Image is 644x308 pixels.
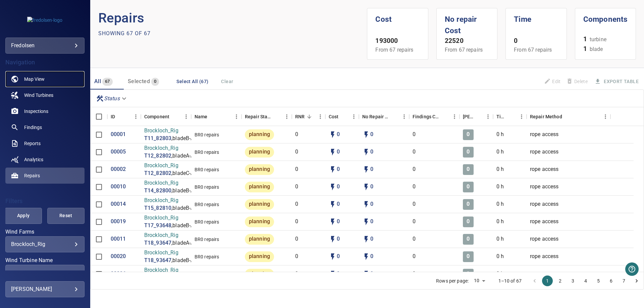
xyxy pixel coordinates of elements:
[467,253,470,260] p: 0
[174,75,211,88] button: Select All (67)
[171,257,204,264] p: , bladeB-Axis1
[362,131,370,139] svg: Auto impact
[295,235,298,243] p: 0
[102,78,113,85] span: 67
[128,78,150,84] span: Selected
[98,8,367,28] p: Repairs
[5,151,85,168] a: analytics noActive
[449,112,460,122] button: Menu
[583,35,587,44] p: 1
[467,235,470,243] p: 0
[171,204,204,212] p: , bladeB-Axis1
[111,218,126,226] p: 00019
[460,107,493,126] div: Max Severity
[471,276,487,286] div: 10
[56,211,76,220] span: Reset
[583,44,587,54] p: 1
[169,112,179,121] button: Sort
[295,183,298,191] p: 0
[329,183,337,191] svg: Auto cost
[5,168,85,184] a: repairs active
[593,275,604,286] button: Go to page 5
[24,172,40,179] span: Repairs
[171,187,204,195] p: , bladeB-Axis1
[496,253,504,260] p: 0 h
[245,131,274,138] span: planning
[413,235,416,243] p: 0
[111,183,126,191] a: 00010
[144,249,204,257] p: Brockloch_Rig
[440,112,449,121] button: Sort
[337,218,340,226] p: 0
[362,235,370,243] svg: Auto impact
[111,148,126,156] p: 00005
[370,183,373,191] p: 0
[370,235,373,243] p: 0
[107,107,141,126] div: ID
[370,166,373,173] p: 0
[144,257,171,264] p: T18_93647
[399,112,409,122] button: Menu
[144,170,171,177] a: T12_82802
[272,112,282,121] button: Sort
[5,87,85,103] a: windturbines noActive
[111,131,126,138] p: 00001
[496,183,504,191] p: 0 h
[349,112,359,122] button: Menu
[580,275,591,286] button: Go to page 4
[5,38,85,54] div: fredolsen
[362,183,370,191] svg: Auto impact
[530,148,559,156] p: rope access
[514,47,552,53] span: From 67 repairs
[496,107,507,126] div: Time
[498,278,522,284] p: 1–10 of 67
[24,108,48,115] span: Inspections
[467,200,470,208] p: 0
[329,131,337,139] svg: Auto cost
[5,135,85,151] a: reports noActive
[362,166,370,174] svg: Auto impact
[245,235,274,243] span: planning
[362,218,370,226] svg: Auto impact
[337,270,340,278] p: 0
[5,258,85,263] label: Wind Turbine Name
[530,218,559,226] p: rope access
[111,253,126,260] p: 00020
[329,107,339,126] div: The base labour and equipment costs to repair the finding. Does not include the loss of productio...
[111,235,126,243] a: 00011
[619,275,629,286] button: Go to page 7
[195,184,219,190] div: BR0 repairs
[390,112,399,121] button: Sort
[144,144,204,152] p: Brockloch_Rig
[496,200,504,208] p: 0 h
[295,200,298,208] p: 0
[295,218,298,226] p: 0
[329,253,337,261] svg: Auto cost
[111,270,126,278] a: 00026
[514,8,558,25] h1: Time
[47,208,85,224] button: Reset
[144,135,171,142] a: T11_82803
[93,93,130,104] div: Status
[413,218,416,226] p: 0
[131,112,141,122] button: Menu
[606,275,616,286] button: Go to page 6
[413,200,416,208] p: 0
[362,107,390,126] div: Projected additional costs incurred by waiting 1 year to repair. This is a function of possible i...
[514,36,558,46] p: 0
[144,232,204,239] p: Brockloch_Rig
[94,78,101,84] span: All
[329,270,337,278] svg: Auto cost
[517,112,527,122] button: Menu
[245,218,274,226] span: planning
[195,253,219,260] div: BR0 repairs
[245,166,274,173] span: planning
[295,107,305,126] div: Repair Now Ratio: The ratio of the additional incurred cost of repair in 1 year and the cost of r...
[144,266,201,274] p: Brockloch_Rig
[562,112,572,121] button: Sort
[338,112,348,121] button: Sort
[245,253,274,260] span: planning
